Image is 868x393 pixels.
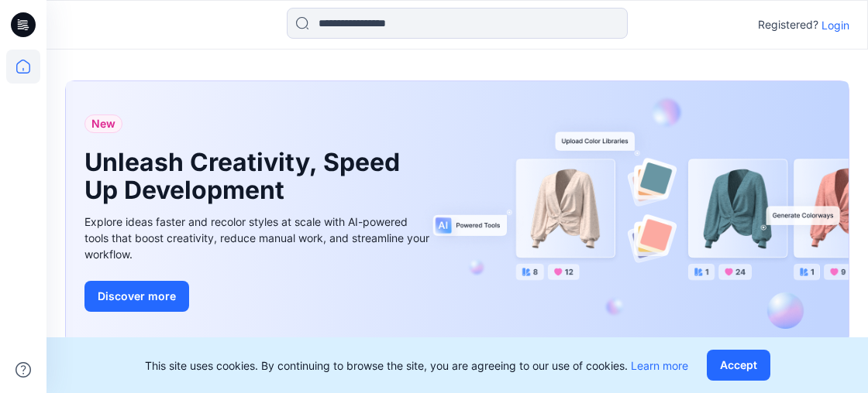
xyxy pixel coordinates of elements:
p: Registered? [758,15,818,34]
p: This site uses cookies. By continuing to browse the site, you are agreeing to our use of cookies. [145,357,688,374]
button: Accept [707,350,770,381]
button: Discover more [84,281,189,312]
div: Explore ideas faster and recolor styles at scale with AI-powered tools that boost creativity, red... [84,214,433,262]
span: New [91,114,115,133]
a: Discover more [84,281,433,312]
a: Learn more [631,359,688,372]
p: Login [821,17,849,33]
h1: Unleash Creativity, Speed Up Development [84,149,410,204]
